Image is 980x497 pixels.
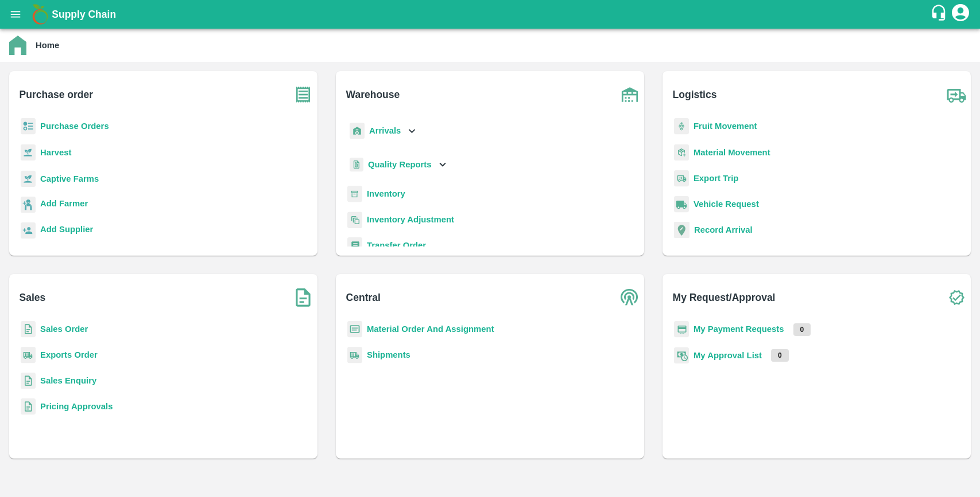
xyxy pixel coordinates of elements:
[367,324,494,334] a: Material Order And Assignment
[21,373,36,389] img: sales
[9,36,26,55] img: home
[694,225,753,234] a: Record Arrival
[40,223,93,238] a: Add Supplier
[950,2,971,26] div: account of current user
[615,80,644,109] img: warehouse
[369,126,401,135] b: Arrivals
[347,153,449,177] div: Quality Reports
[347,347,362,363] img: shipments
[36,41,59,50] b: Home
[20,87,93,103] b: Purchase order
[793,323,811,336] p: 0
[2,1,29,28] button: open drawer
[674,118,689,135] img: fruit
[367,189,405,198] a: Inventory
[930,4,950,25] div: customer-support
[20,289,46,306] b: Sales
[346,289,381,306] b: Central
[21,144,36,161] img: harvest
[52,6,930,22] a: Supply Chain
[674,170,689,187] img: delivery
[21,170,36,187] img: harvest
[347,212,362,228] img: inventory
[674,196,689,213] img: vehicle
[350,158,363,172] img: qualityReport
[21,118,36,135] img: reciept
[347,118,419,144] div: Arrivals
[347,237,362,254] img: whTransfer
[40,174,99,183] a: Captive Farms
[694,148,770,157] a: Material Movement
[21,398,36,415] img: sales
[29,3,52,26] img: logo
[40,197,88,213] a: Add Farmer
[694,199,759,209] a: Vehicle Request
[347,186,362,202] img: whInventory
[52,9,116,20] b: Supply Chain
[367,215,454,224] a: Inventory Adjustment
[40,324,88,334] a: Sales Order
[942,283,971,312] img: check
[40,199,88,208] b: Add Farmer
[694,122,757,131] a: Fruit Movement
[771,349,789,362] p: 0
[694,324,784,334] a: My Payment Requests
[674,144,689,161] img: material
[346,87,400,103] b: Warehouse
[40,148,71,157] a: Harvest
[289,80,317,109] img: purchase
[694,351,762,360] a: My Approval List
[21,197,36,213] img: farmer
[289,283,317,312] img: soSales
[615,283,644,312] img: central
[367,350,410,359] a: Shipments
[367,241,426,250] a: Transfer Order
[673,289,776,306] b: My Request/Approval
[350,123,365,139] img: whArrival
[347,321,362,338] img: centralMaterial
[21,222,36,239] img: supplier
[40,122,109,131] a: Purchase Orders
[368,160,432,169] b: Quality Reports
[674,321,689,338] img: payment
[674,222,690,238] img: recordArrival
[40,402,113,411] a: Pricing Approvals
[40,225,93,234] b: Add Supplier
[21,347,36,363] img: shipments
[21,321,36,338] img: sales
[40,376,96,385] a: Sales Enquiry
[674,347,689,364] img: approval
[673,87,717,103] b: Logistics
[942,80,971,109] img: truck
[694,174,738,183] a: Export Trip
[40,350,98,359] a: Exports Order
